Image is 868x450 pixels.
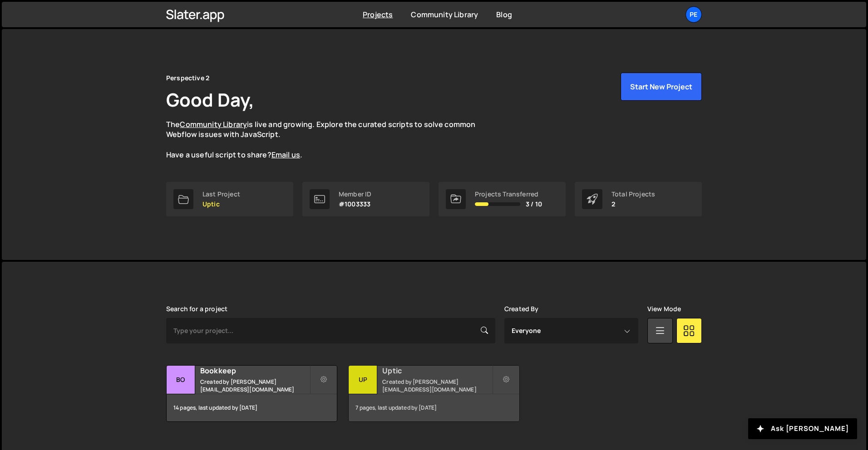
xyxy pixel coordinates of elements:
a: Community Library [411,10,478,20]
label: View Mode [647,305,681,313]
p: The is live and growing. Explore the curated scripts to solve common Webflow issues with JavaScri... [166,119,493,160]
div: Up [349,366,377,394]
a: Bo Bookkeep Created by [PERSON_NAME][EMAIL_ADDRESS][DOMAIN_NAME] 14 pages, last updated by [DATE] [166,365,337,422]
p: #1003333 [339,201,371,208]
div: Total Projects [612,191,655,198]
label: Created By [504,305,539,313]
a: Pe [686,6,702,23]
div: Perspective 2 [166,73,209,83]
div: Projects Transferred [475,191,542,198]
label: Search for a project [166,305,227,313]
small: Created by [PERSON_NAME][EMAIL_ADDRESS][DOMAIN_NAME] [200,378,310,393]
p: 2 [612,201,655,208]
a: Email us [271,150,300,160]
div: 7 pages, last updated by [DATE] [349,394,519,421]
button: Ask [PERSON_NAME] [748,418,857,439]
a: Projects [363,10,393,20]
div: Member ID [339,191,371,198]
a: Last Project Uptic [166,182,293,216]
span: 3 / 10 [526,201,542,208]
a: Community Library [180,119,247,129]
small: Created by [PERSON_NAME][EMAIL_ADDRESS][DOMAIN_NAME] [382,378,492,393]
h1: Good Day, [166,87,254,112]
h2: Bookkeep [200,366,310,376]
input: Type your project... [166,318,495,343]
a: Up Uptic Created by [PERSON_NAME][EMAIL_ADDRESS][DOMAIN_NAME] 7 pages, last updated by [DATE] [348,365,519,422]
p: Uptic [202,201,240,208]
button: Start New Project [621,73,702,101]
div: Bo [167,366,195,394]
div: Last Project [202,191,240,198]
a: Blog [496,10,512,20]
h2: Uptic [382,366,492,376]
div: 14 pages, last updated by [DATE] [167,394,337,421]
